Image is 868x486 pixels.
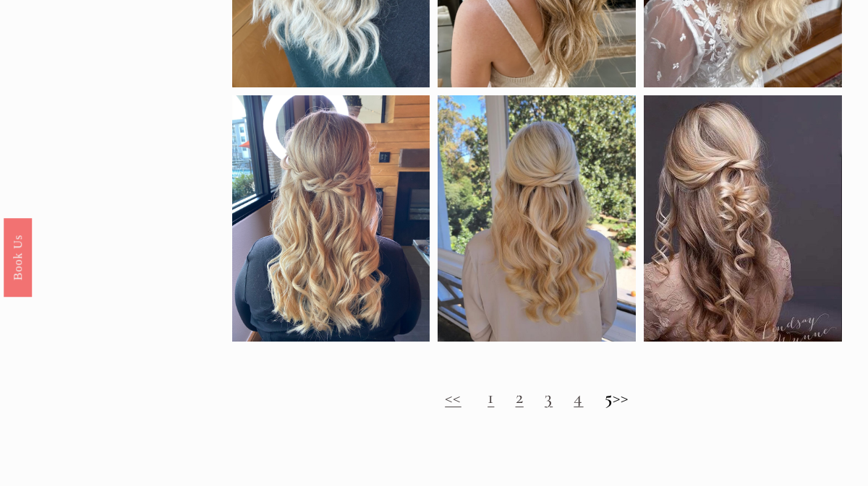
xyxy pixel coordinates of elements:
a: 1 [488,386,494,408]
a: << [445,386,461,408]
h2: >> [232,386,842,408]
a: 3 [545,386,553,408]
a: 4 [574,386,583,408]
a: 2 [516,386,524,408]
a: Book Us [4,217,32,296]
strong: 5 [605,386,613,408]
